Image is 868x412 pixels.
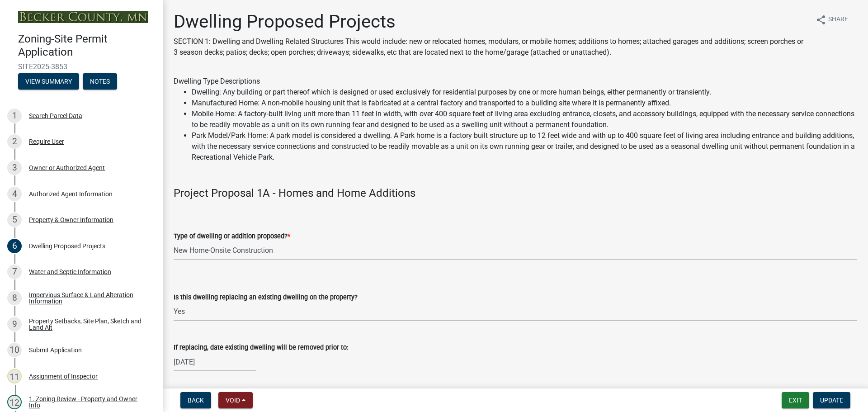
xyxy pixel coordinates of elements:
span: SITE2025-3853 [18,62,145,71]
div: 2 [7,134,22,149]
label: If replacing, date existing dwelling will be removed prior to: [174,345,348,351]
div: 1. Zoning Review - Property and Owner Info [29,396,148,408]
div: 12 [7,395,22,409]
div: Search Parcel Data [29,113,82,119]
label: Is this dwelling replacing an existing dwelling on the property? [174,294,358,301]
button: Exit [782,392,809,408]
div: 9 [7,317,22,331]
div: Authorized Agent Information [29,191,113,197]
button: View Summary [18,73,79,90]
div: 1 [7,109,22,123]
li: Manufactured Home: A non-mobile housing unit that is fabricated at a central factory and transpor... [192,98,857,109]
span: Back [188,397,204,404]
div: Assignment of Inspector [29,373,98,379]
li: Dwelling: Any building or part thereof which is designed or used exclusively for residential purp... [192,87,857,98]
div: Property & Owner Information [29,217,113,223]
span: Share [828,14,848,25]
div: Dwelling Type Descriptions [174,76,857,163]
img: Becker County, Minnesota [18,11,148,23]
wm-modal-confirm: Notes [83,78,117,85]
label: Type of dwelling or addition proposed? [174,233,290,240]
div: Submit Application [29,347,82,353]
button: Void [218,392,253,408]
div: 8 [7,291,22,305]
li: Mobile Home: A factory-built living unit more than 11 feet in width, with over 400 square feet of... [192,109,857,130]
div: 3 [7,161,22,175]
input: mm/dd/yyyy [174,353,256,371]
div: Impervious Surface & Land Alteration Information [29,292,148,304]
h4: Project Proposal 1A - Homes and Home Additions [174,187,857,200]
div: 7 [7,265,22,279]
button: shareShare [808,11,855,28]
div: 10 [7,343,22,357]
button: Update [813,392,850,408]
div: 6 [7,239,22,253]
h1: Dwelling Proposed Projects [174,11,808,33]
span: Void [226,397,240,404]
button: Back [180,392,211,408]
div: Dwelling Proposed Projects [29,243,105,249]
div: Owner or Authorized Agent [29,165,105,171]
div: 4 [7,187,22,201]
p: SECTION 1: Dwelling and Dwelling Related Structures This would include: new or relocated homes, m... [174,36,808,58]
li: Park Model/Park Home: A park model is considered a dwelling. A Park home is a factory built struc... [192,130,857,163]
div: 5 [7,213,22,227]
div: Require User [29,138,64,145]
div: Property Setbacks, Site Plan, Sketch and Land Alt [29,318,148,331]
button: Notes [83,73,117,90]
span: Update [820,397,843,404]
wm-modal-confirm: Summary [18,78,79,85]
i: share [816,14,826,25]
div: Water and Septic Information [29,269,111,275]
h4: Zoning-Site Permit Application [18,33,156,59]
div: 11 [7,369,22,384]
